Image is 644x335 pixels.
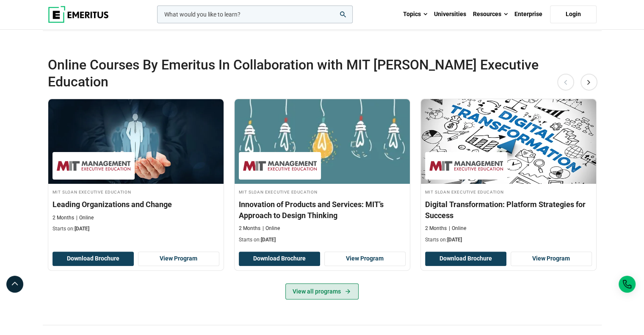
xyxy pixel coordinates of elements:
[48,56,542,90] h2: Online Courses By Emeritus In Collaboration with MIT [PERSON_NAME] Executive Education
[75,226,89,232] span: [DATE]
[580,73,597,90] button: Next
[48,99,224,184] img: Leading Organizations and Change | Online Business Management Course
[447,237,462,243] span: [DATE]
[425,188,592,195] h4: MIT Sloan Executive Education
[239,236,406,244] p: Starts on:
[57,156,130,175] img: MIT Sloan Executive Education
[511,252,592,266] a: View Program
[263,225,280,232] p: Online
[48,99,224,237] a: Business Management Course by MIT Sloan Executive Education - November 13, 2025 MIT Sloan Executi...
[53,214,74,221] p: 2 Months
[235,99,410,248] a: Product Design and Innovation Course by MIT Sloan Executive Education - December 4, 2025 MIT Sloa...
[53,188,219,195] h4: MIT Sloan Executive Education
[76,214,94,221] p: Online
[261,237,276,243] span: [DATE]
[425,252,506,266] button: Download Brochure
[449,225,466,232] p: Online
[239,252,320,266] button: Download Brochure
[157,6,353,23] input: woocommerce-product-search-field-0
[324,252,406,266] a: View Program
[425,199,592,220] h3: Digital Transformation: Platform Strategies for Success
[421,99,596,248] a: Digital Transformation Course by MIT Sloan Executive Education - March 5, 2026 MIT Sloan Executiv...
[429,156,503,175] img: MIT Sloan Executive Education
[421,99,596,184] img: Digital Transformation: Platform Strategies for Success | Online Digital Transformation Course
[53,199,219,210] h3: Leading Organizations and Change
[425,225,447,232] p: 2 Months
[235,99,410,184] img: Innovation of Products and Services: MIT’s Approach to Design Thinking | Online Product Design an...
[550,6,597,23] a: Login
[557,73,574,90] button: Previous
[239,225,260,232] p: 2 Months
[53,252,134,266] button: Download Brochure
[243,156,317,175] img: MIT Sloan Executive Education
[138,252,219,266] a: View Program
[425,236,592,244] p: Starts on:
[285,283,359,299] a: View all programs
[239,188,406,195] h4: MIT Sloan Executive Education
[53,225,219,233] p: Starts on:
[239,199,406,220] h3: Innovation of Products and Services: MIT’s Approach to Design Thinking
